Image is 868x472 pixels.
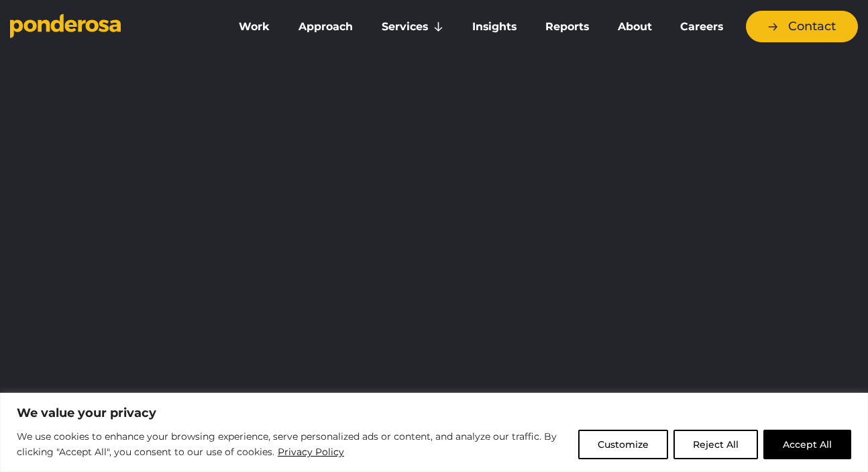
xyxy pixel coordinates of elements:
[578,430,668,459] button: Customize
[763,430,851,459] button: Accept All
[286,13,364,41] a: Approach
[370,13,455,41] a: Services
[17,405,851,421] p: We value your privacy
[17,429,568,461] p: We use cookies to enhance your browsing experience, serve personalized ads or content, and analyz...
[533,13,600,41] a: Reports
[673,430,758,459] button: Reject All
[606,13,663,41] a: About
[460,13,528,41] a: Insights
[746,11,858,42] a: Contact
[227,13,282,41] a: Work
[669,13,735,41] a: Careers
[10,13,207,40] a: Go to homepage
[277,444,345,460] a: Privacy Policy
